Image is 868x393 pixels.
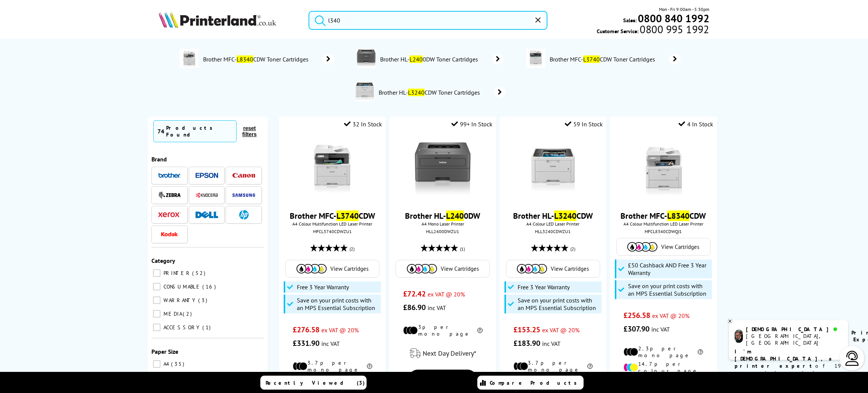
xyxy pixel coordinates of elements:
[554,210,576,221] mark: L3240
[428,290,465,298] span: ex VAT @ 20%
[638,11,709,25] b: 0800 840 1992
[153,296,160,304] input: WARRANTY 3
[628,261,710,276] span: £50 Cashback AND Free 3 Year Warranty
[151,155,167,163] span: Brand
[151,257,175,264] span: Category
[309,11,547,30] input: Search product or brand
[336,210,359,221] mark: L3740
[661,243,699,250] span: View Cartridges
[153,324,160,331] input: ACCESSORY 1
[667,210,689,221] mark: L8340
[297,283,349,291] span: Free 3 Year Warranty
[414,141,471,198] img: brother-HL-L2400DW-front-small.jpg
[679,120,713,128] div: 4 In Stock
[192,270,207,276] span: 52
[162,283,202,290] span: CONSUMABLE
[379,55,481,63] span: Brother HL- 0DW Toner Cartridges
[549,55,658,63] span: Brother MFC- CDW Toner Cartridges
[239,210,249,220] img: HP
[378,89,483,96] span: Brother HL- CDW Toner Cartridges
[393,343,492,364] div: modal_delivery
[202,55,311,63] span: Brother MFC- CDW Toner Cartridges
[198,297,209,304] span: 3
[583,55,600,63] mark: L3740
[202,283,218,290] span: 16
[293,338,319,348] span: £331.90
[735,330,743,343] img: chris-livechat.png
[428,304,446,312] span: inc VAT
[627,242,657,252] img: Cartridges
[296,264,327,273] img: Cartridges
[293,325,319,335] span: £276.58
[162,324,202,331] span: ACCESSORY
[735,348,842,391] p: of 19 years! I can help you choose the right product
[350,242,355,256] span: (2)
[623,17,637,24] span: Sales:
[510,264,596,273] a: View Cartridges
[623,310,650,320] span: £256.58
[403,289,426,299] span: £72.42
[304,141,361,198] img: brother-MFC-L3740CDW-front-small.jpg
[637,15,709,22] a: 0800 840 1992
[652,312,689,319] span: ex VAT @ 20%
[513,338,540,348] span: £183.90
[623,361,703,374] li: 14.7p per colour page
[542,340,561,347] span: inc VAT
[378,82,506,103] a: Brother HL-L3240CDW Toner Cartridges
[395,229,490,234] div: HLL2400DWZU1
[623,324,649,334] span: £307.90
[162,297,197,304] span: WARRANTY
[451,120,492,128] div: 99+ In Stock
[551,265,589,272] span: View Cartridges
[620,242,706,252] a: View Cartridges
[845,351,860,366] img: user-headset-light.svg
[639,26,709,33] span: 0800 995 1992
[162,310,182,317] span: MEDIA
[289,264,375,273] a: View Cartridges
[735,348,834,369] b: I'm [DEMOGRAPHIC_DATA], a printer expert
[659,6,709,13] span: Mon - Fri 9:00am - 5:30pm
[158,212,181,217] img: Xerox
[525,141,581,198] img: brother-HL-L3240CDW-front-small.jpg
[549,49,681,69] a: Brother MFC-L3740CDW Toner Cartridges
[357,49,376,68] img: HL-L2400DW-deptimage.jpg
[503,221,602,227] span: A4 Colour LED Laser Printer
[344,120,382,128] div: 32 In Stock
[441,265,479,272] span: View Cartridges
[513,359,593,373] li: 3.7p per mono page
[477,376,584,390] a: Compare Products
[151,348,178,355] span: Paper Size
[746,326,842,333] div: [DEMOGRAPHIC_DATA]
[614,221,713,227] span: A4 Colour Multifunction LED Laser Printer
[158,232,181,236] img: Kodak
[237,55,253,63] mark: L8340
[407,264,437,273] img: Cartridges
[283,221,382,227] span: A4 Colour Multifunction LED Laser Printer
[542,326,579,334] span: ex VAT @ 20%
[597,26,709,35] span: Customer Service:
[526,49,545,68] img: MFC-L3740CDW-deptimage.jpg
[321,340,340,347] span: inc VAT
[293,359,372,373] li: 3.7p per mono page
[166,124,232,138] div: Products Found
[321,326,359,334] span: ex VAT @ 20%
[403,324,483,337] li: 3p per mono page
[635,141,692,198] img: brother-MFC-L8340CDW-front-small.jpg
[505,229,601,234] div: HLL3240CDWZU1
[405,210,480,221] a: Brother HL-L2400DW
[517,264,547,273] img: Cartridges
[158,173,181,178] img: Brother
[183,310,194,317] span: 2
[196,211,218,218] img: Dell
[403,302,426,312] span: £86.90
[408,370,477,389] a: View
[513,325,540,335] span: £153.25
[565,120,603,128] div: 59 In Stock
[153,269,160,277] input: PRINTER 52
[651,325,670,333] span: inc VAT
[180,49,199,68] img: MFC-L8340CDW-deptimage.jpg
[460,242,465,256] span: (1)
[162,361,170,367] span: A4
[285,229,380,234] div: MFCL3740CDWZU1
[153,283,160,290] input: CONSUMABLE 16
